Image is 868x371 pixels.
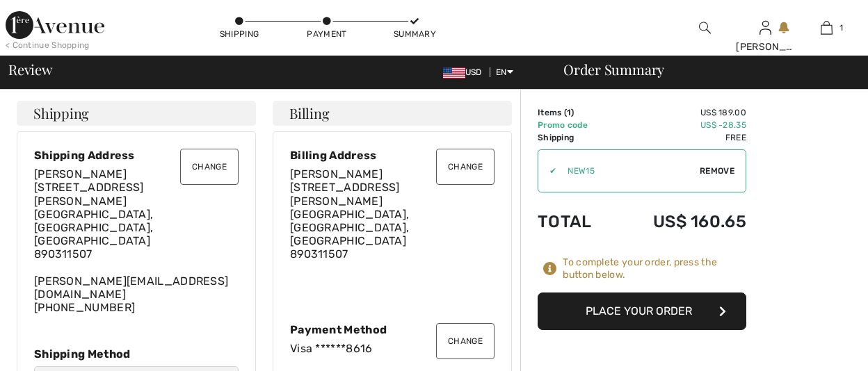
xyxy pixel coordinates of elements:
[538,106,614,119] td: Items ( )
[34,181,153,261] span: [STREET_ADDRESS][PERSON_NAME] [GEOGRAPHIC_DATA], [GEOGRAPHIC_DATA], [GEOGRAPHIC_DATA] 890311507
[34,167,239,314] div: [PERSON_NAME][EMAIL_ADDRESS][DOMAIN_NAME] [PHONE_NUMBER]
[699,19,711,36] img: search the website
[394,28,435,40] div: Summary
[538,292,746,330] button: Place Your Order
[436,149,495,185] button: Change
[821,19,833,36] img: My Bag
[34,347,239,361] div: Shipping Method
[306,28,348,40] div: Payment
[736,40,795,54] div: [PERSON_NAME]
[290,323,495,336] div: Payment Method
[290,181,409,261] span: [STREET_ADDRESS][PERSON_NAME] [GEOGRAPHIC_DATA], [GEOGRAPHIC_DATA], [GEOGRAPHIC_DATA] 890311507
[218,28,260,40] div: Shipping
[33,106,89,120] span: Shipping
[443,67,488,77] span: USD
[538,198,614,245] td: Total
[443,67,465,79] img: US Dollar
[6,11,104,39] img: 1ère Avenue
[839,22,843,34] span: 1
[759,19,771,36] img: My Info
[614,131,746,144] td: Free
[8,63,52,76] span: Review
[538,165,556,177] div: ✔
[34,167,127,181] span: [PERSON_NAME]
[700,165,734,177] span: Remove
[563,256,746,281] div: To complete your order, press the button below.
[6,39,90,51] div: < Continue Shopping
[614,106,746,119] td: US$ 189.00
[797,19,856,36] a: 1
[34,149,239,162] div: Shipping Address
[614,119,746,131] td: US$ -28.35
[556,150,700,192] input: Promo code
[614,198,746,245] td: US$ 160.65
[759,21,771,34] a: Sign In
[290,167,383,181] span: [PERSON_NAME]
[436,323,495,359] button: Change
[289,106,329,120] span: Billing
[538,131,614,144] td: Shipping
[496,67,513,77] span: EN
[180,149,239,185] button: Change
[547,63,860,76] div: Order Summary
[538,119,614,131] td: Promo code
[567,108,571,117] span: 1
[290,149,495,162] div: Billing Address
